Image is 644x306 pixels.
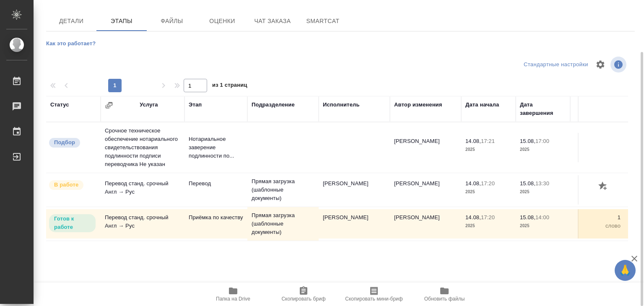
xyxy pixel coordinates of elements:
[54,181,78,189] p: В работе
[189,101,202,109] div: Этап
[303,16,343,26] span: SmartCat
[54,138,75,147] p: Подбор
[520,145,566,154] p: 2025
[465,180,481,187] p: 14.08,
[202,16,242,26] span: Оценки
[54,215,91,231] p: Готов к работе
[574,145,621,154] p: док.
[590,54,610,75] span: Настроить таблицу
[409,283,480,306] button: Обновить файлы
[247,207,319,241] td: Прямая загрузка (шаблонные документы)
[535,138,549,144] p: 17:00
[189,179,243,188] p: Перевод
[522,58,590,71] div: split button
[574,222,621,230] p: слово
[216,296,250,302] span: Папка на Drive
[481,180,495,187] p: 17:20
[390,175,461,205] td: [PERSON_NAME]
[481,214,495,220] p: 17:20
[574,179,621,188] p: 1
[574,188,621,196] p: слово
[520,101,566,117] div: Дата завершения
[390,133,461,162] td: [PERSON_NAME]
[189,213,243,222] p: Приёмка по качеству
[323,101,360,109] div: Исполнитель
[281,296,325,302] span: Скопировать бриф
[339,283,409,306] button: Скопировать мини-бриф
[465,138,481,144] p: 14.08,
[574,137,621,145] p: 0
[481,138,495,144] p: 17:21
[424,296,465,302] span: Обновить файлы
[101,122,184,173] td: Срочное техническое обеспечение нотариального свидетельствования подлинности подписи переводчика ...
[465,214,481,220] p: 14.08,
[319,209,390,239] td: [PERSON_NAME]
[465,188,512,196] p: 2025
[394,101,442,109] div: Автор изменения
[465,145,512,154] p: 2025
[51,16,91,26] span: Детали
[212,80,247,92] span: из 1 страниц
[247,173,319,207] td: Прямая загрузка (шаблонные документы)
[101,175,184,205] td: Перевод станд. срочный Англ → Рус
[465,101,499,109] div: Дата начала
[152,16,192,26] span: Файлы
[610,57,628,73] span: Посмотреть информацию
[268,283,339,306] button: Скопировать бриф
[345,296,402,302] span: Скопировать мини-бриф
[101,16,142,26] span: Этапы
[252,16,293,26] span: Чат заказа
[535,214,549,220] p: 14:00
[520,180,535,187] p: 15.08,
[535,180,549,187] p: 13:30
[596,179,610,194] button: Добавить оценку
[46,40,96,47] span: Как это работает?
[618,262,632,279] span: 🙏
[101,209,184,239] td: Перевод станд. срочный Англ → Рус
[105,101,113,109] button: Сгруппировать
[390,209,461,239] td: [PERSON_NAME]
[574,213,621,222] p: 1
[140,101,158,109] div: Услуга
[520,222,566,230] p: 2025
[520,188,566,196] p: 2025
[615,260,636,281] button: 🙏
[465,222,512,230] p: 2025
[189,135,243,160] p: Нотариальное заверение подлинности по...
[319,175,390,205] td: [PERSON_NAME]
[520,214,535,220] p: 15.08,
[198,283,268,306] button: Папка на Drive
[50,101,69,109] div: Статус
[252,101,295,109] div: Подразделение
[520,138,535,144] p: 15.08,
